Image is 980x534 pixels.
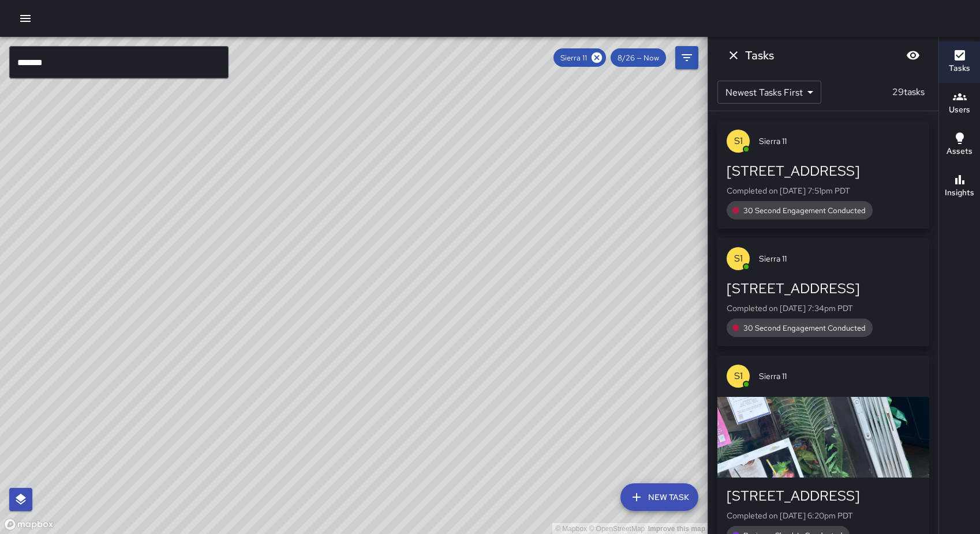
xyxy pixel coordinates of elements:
[553,53,594,63] span: Sierra 11
[939,166,980,207] button: Insights
[939,124,980,166] button: Assets
[947,145,972,158] h6: Assets
[759,370,920,382] span: Sierra 11
[734,252,743,266] p: S1
[727,279,920,298] div: [STREET_ADDRESS]
[939,41,980,83] button: Tasks
[675,46,698,69] button: Filters
[727,487,920,505] div: [STREET_ADDRESS]
[722,44,745,67] button: Dismiss
[727,510,920,521] p: Completed on [DATE] 6:20pm PDT
[745,46,774,65] h6: Tasks
[553,48,606,67] div: Sierra 11
[888,85,929,99] p: 29 tasks
[902,44,925,67] button: Blur
[727,162,920,180] div: [STREET_ADDRESS]
[717,238,929,346] button: S1Sierra 11[STREET_ADDRESS]Completed on [DATE] 7:34pm PDT30 Second Engagement Conducted
[727,185,920,196] p: Completed on [DATE] 7:51pm PDT
[759,253,920,264] span: Sierra 11
[759,135,920,147] span: Sierra 11
[734,134,743,148] p: S1
[949,104,970,116] h6: Users
[734,369,743,383] p: S1
[736,206,873,215] span: 30 Second Engagement Conducted
[736,323,873,333] span: 30 Second Engagement Conducted
[949,62,970,75] h6: Tasks
[717,120,929,229] button: S1Sierra 11[STREET_ADDRESS]Completed on [DATE] 7:51pm PDT30 Second Engagement Conducted
[945,187,974,199] h6: Insights
[611,53,666,63] span: 8/26 — Now
[727,302,920,314] p: Completed on [DATE] 7:34pm PDT
[620,483,698,511] button: New Task
[717,81,821,104] div: Newest Tasks First
[939,83,980,124] button: Users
